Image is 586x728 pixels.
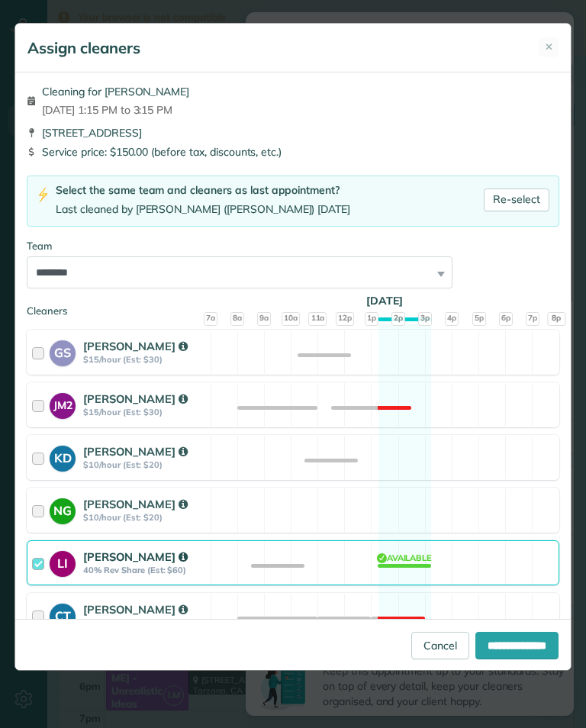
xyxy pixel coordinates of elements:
[27,304,559,308] div: Cleaners
[50,393,76,414] strong: JM2
[27,144,559,159] div: Service price: $150.00 (before tax, discounts, etc.)
[56,182,350,198] div: Select the same team and cleaners as last appointment?
[83,391,187,406] strong: [PERSON_NAME]
[37,187,50,203] img: lightning-bolt-icon-94e5364df696ac2de96d3a42b8a9ff6ba979493684c50e6bbbcda72601fa0d29.png
[83,617,206,628] strong: $15/hour (Est: $30)
[50,446,76,467] strong: KD
[42,102,189,118] span: [DATE] 1:15 PM to 3:15 PM
[42,84,189,99] span: Cleaning for [PERSON_NAME]
[83,407,206,417] strong: $15/hour (Est: $30)
[27,239,559,253] div: Team
[83,512,206,523] strong: $10/hour (Est: $20)
[83,459,206,470] strong: $10/hour (Est: $20)
[27,125,559,140] div: [STREET_ADDRESS]
[83,549,187,564] strong: [PERSON_NAME]
[545,40,553,54] span: ✕
[50,604,76,625] strong: CT
[484,188,549,211] a: Re-select
[50,551,76,572] strong: LI
[83,497,187,511] strong: [PERSON_NAME]
[83,339,187,353] strong: [PERSON_NAME]
[50,498,76,520] strong: NG
[411,632,469,659] a: Cancel
[50,340,76,362] strong: GS
[83,602,187,617] strong: [PERSON_NAME]
[83,565,206,575] strong: 40% Rev Share (Est: $60)
[83,444,187,459] strong: [PERSON_NAME]
[56,201,350,217] div: Last cleaned by [PERSON_NAME] ([PERSON_NAME]) [DATE]
[83,354,206,365] strong: $15/hour (Est: $30)
[27,37,140,59] h5: Assign cleaners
